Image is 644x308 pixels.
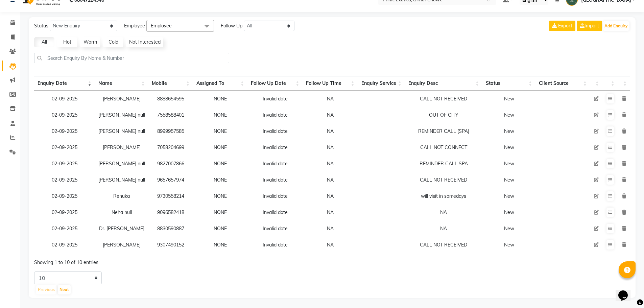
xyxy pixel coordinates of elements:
td: [PERSON_NAME] null [95,107,148,123]
td: New [482,107,535,123]
td: New [482,139,535,156]
td: [PERSON_NAME] null [95,172,148,188]
td: 02-09-2025 [34,204,95,220]
a: Cold [103,37,123,47]
td: Invalid date [247,91,303,107]
td: New [482,188,535,204]
td: NONE [193,156,247,172]
td: NONE [193,220,247,237]
a: Import [577,21,602,31]
th: : activate to sort column ascending [590,76,602,91]
td: New [482,123,535,139]
td: 8999957585 [148,123,193,139]
td: NONE [193,123,247,139]
td: Invalid date [247,123,303,139]
div: NA [408,209,479,216]
td: 9307490152 [148,237,193,253]
th: Enquiry Desc: activate to sort column ascending [405,76,482,91]
button: Next [58,285,71,294]
td: [PERSON_NAME] [95,139,148,156]
iframe: chat widget [616,281,637,301]
td: [PERSON_NAME] null [95,123,148,139]
td: 9827007866 [148,156,193,172]
div: CALL NOT RECEIVED [408,241,479,248]
td: Neha null [95,204,148,220]
td: NONE [193,237,247,253]
td: 02-09-2025 [34,139,95,156]
div: REMINDER CALL SPA [408,160,479,167]
span: Employee [124,22,145,29]
td: NA [303,91,358,107]
td: Invalid date [247,139,303,156]
button: Export [549,21,575,31]
div: CALL NOT RECEIVED [408,176,479,184]
td: New [482,220,535,237]
div: CALL NOT CONNECT [408,144,479,151]
td: NONE [193,139,247,156]
td: Invalid date [247,237,303,253]
td: Invalid date [247,156,303,172]
div: OUT OF CITY [408,112,479,119]
button: Add Enquiry [603,21,629,31]
td: NA [303,123,358,139]
td: NA [303,188,358,204]
td: Invalid date [247,204,303,220]
td: NA [303,237,358,253]
td: 02-09-2025 [34,156,95,172]
span: Employee [151,23,172,29]
td: Invalid date [247,188,303,204]
td: NA [303,172,358,188]
td: 02-09-2025 [34,188,95,204]
td: NONE [193,204,247,220]
span: Follow Up [221,22,242,29]
td: NONE [193,91,247,107]
td: 02-09-2025 [34,172,95,188]
td: Renuka [95,188,148,204]
th: Enquiry Service : activate to sort column ascending [358,76,405,91]
td: New [482,156,535,172]
td: 02-09-2025 [34,220,95,237]
td: 8830590887 [148,220,193,237]
td: 02-09-2025 [34,123,95,139]
td: Invalid date [247,220,303,237]
td: New [482,91,535,107]
td: NA [303,220,358,237]
a: Hot [57,37,77,47]
td: New [482,204,535,220]
td: NA [303,107,358,123]
td: 02-09-2025 [34,91,95,107]
td: 02-09-2025 [34,237,95,253]
div: will visit in somedays [408,193,479,200]
td: NA [303,156,358,172]
td: 7058204699 [148,139,193,156]
td: New [482,172,535,188]
td: [PERSON_NAME] [95,91,148,107]
div: NA [408,225,479,232]
span: Export [558,23,572,29]
th: : activate to sort column ascending [618,76,630,91]
a: All [34,37,54,47]
th: Follow Up Date: activate to sort column ascending [247,76,303,91]
td: 9730558214 [148,188,193,204]
td: NA [303,139,358,156]
th: : activate to sort column ascending [602,76,618,91]
td: Invalid date [247,107,303,123]
th: Mobile : activate to sort column ascending [148,76,193,91]
td: [PERSON_NAME] [95,237,148,253]
th: Follow Up Time : activate to sort column ascending [303,76,358,91]
th: Status: activate to sort column ascending [482,76,535,91]
span: Status [34,22,48,29]
td: NONE [193,107,247,123]
div: REMINDER CALL (SPA) [408,128,479,135]
td: 8888654595 [148,91,193,107]
a: Not Interested [126,37,163,47]
a: Warm [80,37,100,47]
input: Search Enquiry By Name & Number [34,53,229,63]
td: 02-09-2025 [34,107,95,123]
th: Enquiry Date: activate to sort column ascending [34,76,95,91]
th: Assigned To : activate to sort column ascending [193,76,247,91]
td: [PERSON_NAME] null [95,156,148,172]
td: New [482,237,535,253]
td: NA [303,204,358,220]
th: Client Source: activate to sort column ascending [535,76,590,91]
